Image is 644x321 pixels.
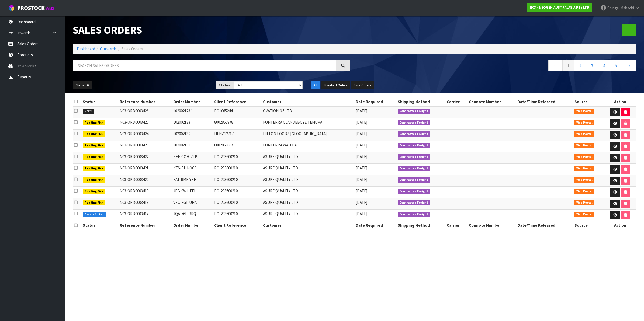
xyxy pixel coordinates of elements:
th: Carrier [445,97,467,106]
th: Order Number [172,97,213,106]
td: 102002132 [172,129,213,141]
th: Status [81,97,118,106]
a: → [622,60,636,71]
th: Client Reference [213,97,262,106]
h1: Sales Orders [73,24,350,36]
td: N03-ORD0003419 [118,187,172,198]
span: [DATE] [356,165,367,170]
td: FONTERRA CLANDEBOYE TEMUKA [262,118,354,130]
span: Pending Pick [83,120,105,125]
td: HFNZ12717 [213,129,262,141]
span: Shingai [607,5,619,11]
span: Pending Pick [83,131,105,137]
span: Contracted Freight [398,109,430,114]
span: Contracted Freight [398,177,430,183]
th: Carrier [445,221,467,229]
span: Contracted Freight [398,212,430,217]
small: WMS [46,6,54,11]
span: Draft [83,109,94,114]
span: Contracted Freight [398,143,430,148]
td: KFS-E1H-OCS [172,164,213,175]
span: Web Portal [574,200,594,205]
td: PO1065244 [213,106,262,118]
td: KEE-COH-VLB [172,152,213,164]
strong: N03 - NEOGEN AUSTRALASIA PTY LTD [530,5,589,10]
span: Pending Pick [83,200,105,205]
strong: Status: [219,83,231,88]
span: Web Portal [574,131,594,137]
td: N03-ORD0003423 [118,141,172,152]
span: Pending Pick [83,143,105,148]
th: Status [81,221,118,229]
td: PO-203600210 [213,152,262,164]
th: Customer [262,221,354,229]
a: 2 [574,60,586,71]
span: Pending Pick [83,166,105,171]
td: ASURE QUALITY LTD [262,152,354,164]
th: Date Required [354,221,396,229]
a: 5 [610,60,622,71]
td: PO-203600210 [213,210,262,221]
td: OVATION NZ LTD [262,106,354,118]
td: PO-203600210 [213,187,262,198]
a: ← [548,60,563,71]
input: Search sales orders [73,60,336,71]
span: Web Portal [574,120,594,125]
span: ProStock [17,5,45,12]
th: Order Number [172,221,213,229]
th: Action [605,221,636,229]
td: N03-ORD0003426 [118,106,172,118]
span: [DATE] [356,200,367,205]
span: Contracted Freight [398,189,430,194]
th: Reference Number [118,221,172,229]
td: VEC-FG1-UHA [172,198,213,210]
button: Back Orders [351,81,374,90]
button: Show: 10 [73,81,92,90]
span: Pending Pick [83,189,105,194]
td: N03-ORD0003425 [118,118,172,130]
span: [DATE] [356,108,367,113]
span: Pending Pick [83,177,105,183]
td: 8002868978 [213,118,262,130]
td: HILTON FOODS [GEOGRAPHIC_DATA] [262,129,354,141]
span: [DATE] [356,142,367,148]
a: 4 [598,60,610,71]
td: JFB-9WL-FFI [172,187,213,198]
span: Sales Orders [122,46,143,51]
td: N03-ORD0003420 [118,175,172,187]
td: ASURE QUALITY LTD [262,164,354,175]
span: Web Portal [574,212,594,217]
span: [DATE] [356,131,367,136]
a: Outwards [100,46,117,51]
td: N03-ORD0003421 [118,164,172,175]
span: Web Portal [574,143,594,148]
span: Web Portal [574,189,594,194]
td: EAT-RME-YRH [172,175,213,187]
td: N03-ORD0003422 [118,152,172,164]
th: Client Reference [213,221,262,229]
td: ASURE QUALITY LTD [262,187,354,198]
span: [DATE] [356,177,367,182]
span: Contracted Freight [398,120,430,125]
span: Pending Pick [83,154,105,160]
span: Web Portal [574,166,594,171]
span: [DATE] [356,211,367,216]
span: Goods Picked [83,212,106,217]
span: Web Portal [574,177,594,183]
td: N03-ORD0003417 [118,210,172,221]
th: Date/Time Released [516,97,573,106]
th: Connote Number [468,221,516,229]
th: Connote Number [468,97,516,106]
td: 102002131 [172,141,213,152]
td: N03-ORD0003418 [118,198,172,210]
th: Shipping Method [396,221,446,229]
th: Action [605,97,636,106]
img: cube-alt.png [8,5,15,11]
span: Contracted Freight [398,131,430,137]
th: Date Required [354,97,396,106]
button: Standard Orders [321,81,350,90]
td: FONTERRA WAITOA [262,141,354,152]
span: [DATE] [356,154,367,159]
a: 3 [586,60,598,71]
th: Customer [262,97,354,106]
